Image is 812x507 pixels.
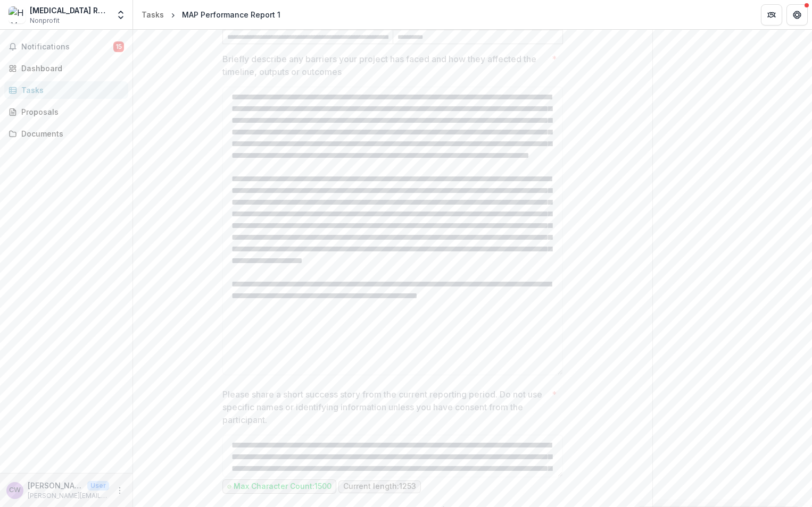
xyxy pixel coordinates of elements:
p: Max Character Count: 1500 [234,482,332,491]
button: Open entity switcher [113,4,128,26]
a: Dashboard [4,60,128,77]
button: More [113,484,126,497]
p: [PERSON_NAME] [PERSON_NAME] [28,480,83,491]
p: Current length: 1253 [343,482,416,491]
span: Nonprofit [30,16,60,26]
div: [MEDICAL_DATA] Resource Consortium Inc [30,5,109,16]
div: Tasks [142,9,164,20]
nav: breadcrumb [137,7,285,22]
p: Briefly describe any barriers your project has faced and how they affected the timeline, outputs ... [222,53,548,78]
a: Tasks [137,7,168,22]
div: Dashboard [21,63,120,74]
a: Proposals [4,103,128,121]
a: Documents [4,125,128,142]
div: Documents [21,128,120,139]
button: Get Help [786,4,808,26]
div: Proposals [21,106,120,117]
button: Partners [761,4,782,26]
span: Notifications [21,43,113,52]
p: [PERSON_NAME][EMAIL_ADDRESS][DOMAIN_NAME] [28,491,109,501]
div: Tasks [21,84,120,96]
img: HIV Resource Consortium Inc [9,6,26,23]
p: User [87,481,109,491]
span: 15 [113,41,124,52]
button: Notifications15 [4,38,128,55]
p: Please share a short success story from the current reporting period. Do not use specific names o... [222,388,548,426]
a: Tasks [4,81,128,99]
div: MAP Performance Report 1 [182,9,280,20]
div: Carly Senger Wignarajah [9,487,21,494]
